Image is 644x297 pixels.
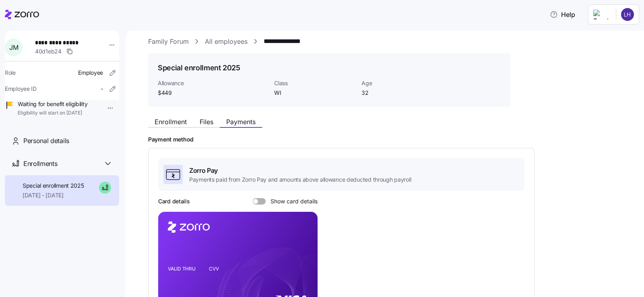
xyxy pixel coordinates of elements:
a: All employees [205,37,248,47]
span: Waiting for benefit eligibility [18,100,87,108]
span: Show card details [266,198,318,205]
span: Payments paid from Zorro Pay and amounts above allowance deducted through payroll [189,176,411,184]
a: Family Forum [148,37,189,47]
span: Role [5,69,16,77]
button: Help [543,6,582,23]
span: Employee ID [5,85,37,93]
span: Special enrollment 2025 [23,182,84,190]
span: Enrollment [155,119,187,125]
span: J M [9,44,18,51]
span: Help [550,10,575,19]
h3: Card details [158,197,190,205]
span: Age [361,79,442,87]
img: 96e328f018908eb6a5d67259af6310f1 [621,8,634,21]
img: Employer logo [593,10,609,19]
span: [DATE] - [DATE] [23,191,84,199]
h2: Payment method [148,136,633,143]
span: $449 [158,89,268,97]
tspan: VALID THRU [168,266,196,272]
span: Employee [78,69,103,77]
span: - [101,85,103,93]
span: WI [274,89,355,97]
span: 40d1eb24 [35,47,62,55]
span: Payments [226,119,256,125]
span: Eligibility will start on [DATE] [18,110,87,117]
h1: Special enrollment 2025 [158,63,240,73]
span: Files [200,119,213,125]
span: 32 [361,89,442,97]
span: Allowance [158,79,268,87]
span: Zorro Pay [189,166,411,176]
span: Class [274,79,355,87]
span: Personal details [23,136,69,146]
tspan: CVV [209,266,219,272]
span: Enrollments [23,159,57,169]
